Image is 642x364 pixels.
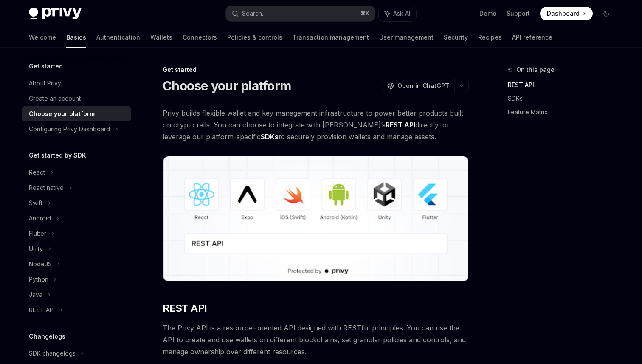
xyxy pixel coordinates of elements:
[379,6,416,21] button: Ask AI
[242,8,266,19] div: Search...
[22,106,131,121] a: Choose your platform
[29,259,52,269] div: NodeJS
[293,27,369,48] a: Transaction management
[547,9,580,18] span: Dashboard
[479,9,496,18] a: Demo
[29,150,86,161] h5: Get started by SDK
[163,322,469,358] span: The Privy API is a resource-oriented API designed with RESTful principles. You can use the API to...
[540,7,593,20] a: Dashboard
[29,61,63,71] h5: Get started
[227,27,282,48] a: Policies & controls
[397,82,449,90] span: Open in ChatGPT
[29,274,48,285] div: Python
[29,93,81,104] div: Create an account
[507,9,530,18] a: Support
[163,107,469,143] span: Privy builds flexible wallet and key management infrastructure to power better products built on ...
[163,156,469,281] img: images/Platform2.png
[29,78,61,88] div: About Privy
[29,229,46,239] div: Flutter
[29,348,76,358] div: SDK changelogs
[183,27,217,48] a: Connectors
[360,10,369,17] span: ⌘ K
[29,305,55,315] div: REST API
[29,244,43,254] div: Unity
[29,290,42,300] div: Java
[508,92,620,105] a: SDKs
[512,27,552,48] a: API reference
[29,183,64,193] div: React native
[478,27,502,48] a: Recipes
[163,302,207,315] span: REST API
[382,79,454,93] button: Open in ChatGPT
[22,76,131,91] a: About Privy
[600,7,613,20] button: Toggle dark mode
[29,8,82,20] img: dark logo
[29,27,56,48] a: Welcome
[163,78,291,93] h1: Choose your platform
[22,91,131,106] a: Create an account
[261,133,279,141] strong: SDKs
[29,331,65,341] h5: Changelogs
[508,105,620,119] a: Feature Matrix
[66,27,86,48] a: Basics
[444,27,468,48] a: Security
[29,198,42,208] div: Swift
[29,167,45,178] div: React
[163,65,469,74] div: Get started
[226,6,374,21] button: Search...⌘K
[386,121,415,129] strong: REST API
[96,27,140,48] a: Authentication
[29,124,110,134] div: Configuring Privy Dashboard
[29,213,51,223] div: Android
[393,9,410,18] span: Ask AI
[516,65,555,75] span: On this page
[508,78,620,92] a: REST API
[150,27,172,48] a: Wallets
[29,109,95,119] div: Choose your platform
[379,27,434,48] a: User management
